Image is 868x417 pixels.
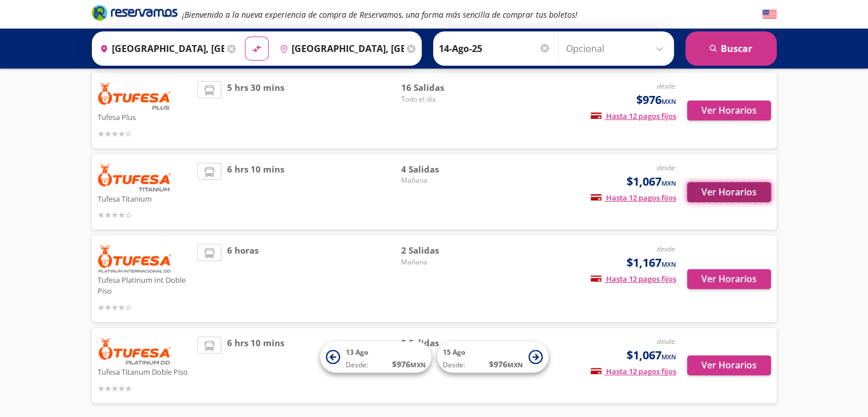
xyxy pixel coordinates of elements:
p: Tufesa Plus [98,110,192,123]
input: Buscar Destino [275,34,404,63]
span: 2 Salidas [401,244,481,257]
span: $ 976 [392,358,426,370]
em: desde: [657,163,676,173]
span: 2 Salidas [401,336,481,350]
span: $ 976 [489,358,523,370]
img: Tufesa Titanium [98,163,172,191]
small: MXN [661,179,676,187]
em: ¡Bienvenido a la nueva experiencia de compra de Reservamos, una forma más sencilla de comprar tus... [182,9,578,20]
em: desde: [657,244,676,254]
button: 13 AgoDesde:$976MXN [320,342,431,373]
span: 15 Ago [443,347,465,357]
em: desde: [657,81,676,91]
span: 16 Salidas [401,81,481,94]
p: Tufesa Platinum Int Doble Piso [98,272,192,297]
span: Mañana [401,257,481,267]
span: Hasta 12 pagos fijos [591,366,676,376]
small: MXN [661,97,676,106]
button: Buscar [685,31,777,66]
span: 6 horas [227,244,259,313]
span: Mañana [401,175,481,186]
button: 15 AgoDesde:$976MXN [437,342,548,373]
a: Brand Logo [92,4,177,25]
img: Tufesa Platinum Int Doble Piso [98,244,172,272]
span: $1,067 [627,347,676,364]
input: Elegir Fecha [439,34,551,63]
span: $1,067 [627,173,676,190]
span: Todo el día [401,94,481,105]
img: Tufesa Titanum Doble Piso [98,336,172,365]
span: 6 hrs 10 mins [227,336,284,395]
small: MXN [661,260,676,268]
span: 5 hrs 30 mins [227,81,284,140]
span: Hasta 12 pagos fijos [591,274,676,284]
small: MXN [661,352,676,361]
small: MXN [410,360,426,369]
small: MXN [507,360,523,369]
span: Hasta 12 pagos fijos [591,111,676,121]
em: desde: [657,336,676,346]
span: 6 hrs 10 mins [227,163,284,222]
input: Opcional [566,34,668,63]
i: Brand Logo [92,4,177,21]
p: Tufesa Titanium [98,191,192,205]
button: Ver Horarios [687,182,771,202]
img: Tufesa Plus [98,81,172,110]
span: $976 [636,91,676,109]
span: Desde: [346,360,368,370]
button: Ver Horarios [687,269,771,289]
span: 13 Ago [346,347,368,357]
span: 4 Salidas [401,163,481,176]
button: Ver Horarios [687,101,771,121]
p: Tufesa Titanum Doble Piso [98,364,192,378]
span: Hasta 12 pagos fijos [591,193,676,203]
input: Buscar Origen [95,34,224,63]
span: Desde: [443,360,465,370]
button: English [762,7,777,22]
button: Ver Horarios [687,355,771,375]
span: $1,167 [627,254,676,271]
